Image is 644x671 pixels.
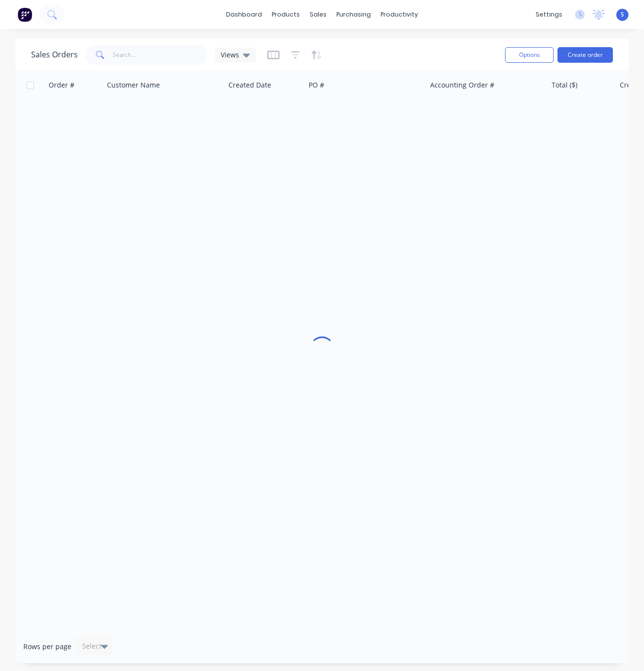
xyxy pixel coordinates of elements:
span: S [621,10,624,19]
span: Views [221,50,239,60]
a: dashboard [221,7,267,22]
div: Customer Name [107,80,160,90]
div: productivity [376,7,423,22]
div: settings [531,7,567,22]
button: Options [505,47,554,63]
div: PO # [309,80,324,90]
div: sales [305,7,331,22]
span: Rows per page [23,642,71,652]
div: Select... [82,641,107,651]
img: Factory [17,7,32,22]
div: purchasing [331,7,376,22]
input: Search... [113,45,208,65]
h1: Sales Orders [31,50,78,59]
div: Order # [49,80,74,90]
div: products [267,7,305,22]
div: Accounting Order # [430,80,494,90]
div: Total ($) [552,80,577,90]
button: Create order [557,47,613,63]
div: Created Date [228,80,271,90]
